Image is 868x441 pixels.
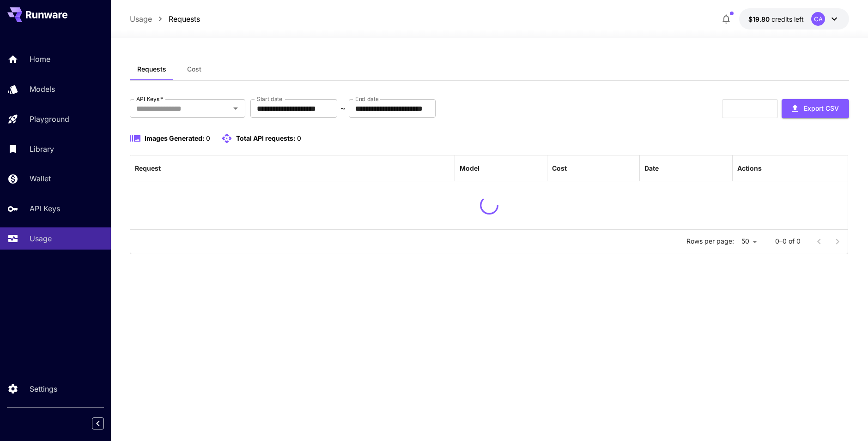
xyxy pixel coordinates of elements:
span: 0 [206,134,210,142]
p: Rows per page: [686,237,734,246]
span: Images Generated: [145,134,205,142]
span: $19.80 [748,15,771,23]
a: Usage [130,13,152,24]
nav: breadcrumb [130,13,200,24]
p: ~ [340,103,346,114]
label: Start date [257,95,282,103]
div: Actions [737,164,762,172]
div: Model [460,164,480,172]
p: Models [30,83,55,95]
button: Open [229,102,242,115]
div: CA [811,12,825,26]
p: Playground [30,113,69,125]
div: Request [135,164,161,172]
span: 0 [297,134,301,142]
p: Library [30,143,54,155]
span: Total API requests: [236,134,296,142]
div: 50 [738,235,760,248]
div: Collapse sidebar [99,415,111,432]
p: Home [30,54,50,65]
p: API Keys [30,203,60,214]
p: Settings [30,383,57,394]
button: $19.7973CA [739,8,849,30]
span: Requests [137,65,166,73]
label: End date [355,95,378,103]
label: API Keys [136,95,163,103]
button: Collapse sidebar [92,417,104,429]
span: Cost [187,65,201,73]
a: Requests [169,13,200,24]
div: Cost [552,164,567,172]
div: $19.7973 [748,14,804,24]
p: Usage [30,233,52,244]
button: Export CSV [782,99,849,118]
p: 0–0 of 0 [775,237,801,246]
div: Date [644,164,659,172]
span: credits left [771,15,804,23]
p: Wallet [30,173,51,184]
